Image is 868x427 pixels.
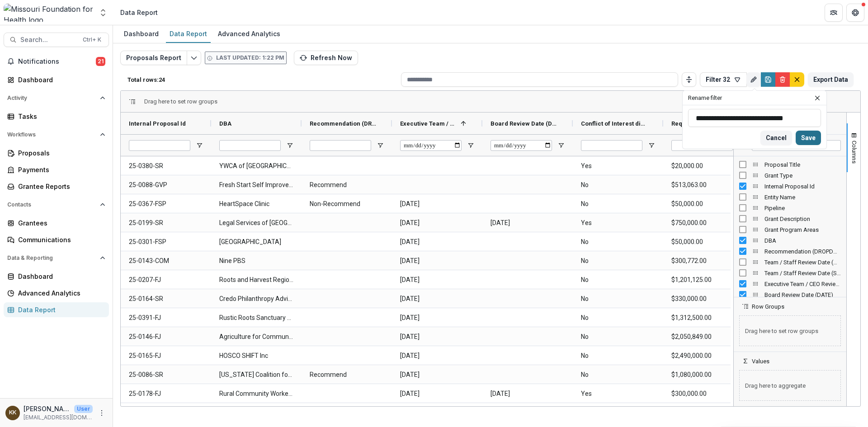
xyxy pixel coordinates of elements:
[310,176,384,194] span: Recommend
[196,142,203,149] button: Open Filter Menu
[491,385,565,403] span: [DATE]
[144,98,217,105] span: Drag here to set row groups
[581,290,655,308] span: No
[129,252,203,270] span: 25-0143-COM
[4,54,109,69] button: Notifications21
[129,366,203,384] span: 25-0086-SR
[734,213,846,224] div: Grant Description Column
[219,290,293,308] span: Credo Philanthropy Advisors, LLP
[775,72,790,87] button: Delete
[400,290,474,308] span: [DATE]
[4,232,109,247] a: Communications
[734,267,846,278] div: Team / Staff Review Date (SHORT_TEXT) Column
[129,385,203,403] span: 25-0178-FJ
[4,145,109,160] a: Proposals
[581,385,655,403] span: Yes
[851,141,858,164] span: Columns
[4,127,109,142] button: Open Workflows
[310,140,371,151] input: Recommendation (DROPDOWN_LIST) Filter Input
[671,176,745,194] span: $513,063.00
[18,182,102,191] div: Grantee Reports
[734,278,846,289] div: Executive Team / CEO Review Date (DATE) Column
[20,36,77,44] span: Search...
[734,246,846,257] div: Recommendation (DROPDOWN_LIST) Column
[764,172,841,179] span: Grant Type
[764,216,841,222] span: Grant Description
[97,4,109,22] button: Open entity switcher
[581,328,655,346] span: No
[400,309,474,327] span: [DATE]
[400,366,474,384] span: [DATE]
[734,235,846,246] div: DBA Column
[764,291,841,298] span: Board Review Date (DATE)
[7,202,96,208] span: Contacts
[671,347,745,365] span: $2,490,000.00
[166,25,211,43] a: Data Report
[4,72,109,87] a: Dashboard
[4,197,109,212] button: Open Contacts
[4,216,109,230] a: Grantees
[671,252,745,270] span: $300,772.00
[129,328,203,346] span: 25-0146-FJ
[671,328,745,346] span: $2,050,849.00
[764,205,841,211] span: Pipeline
[581,176,655,194] span: No
[129,233,203,251] span: 25-0301-FSP
[129,195,203,213] span: 25-0367-FSP
[400,328,474,346] span: [DATE]
[144,98,217,105] div: Row Groups
[764,194,841,201] span: Entity Name
[18,305,102,314] div: Data Report
[219,328,293,346] span: Agriculture for Community Restoration Economic Justice & Sustainability
[491,214,565,232] span: [DATE]
[683,91,826,105] header: Rename filter
[310,366,384,384] span: Recommend
[734,170,846,181] div: Grant Type Column
[219,271,293,289] span: Roots and Harvest Regional Food Hub
[216,54,284,62] p: Last updated: 1:22 PM
[219,214,293,232] span: Legal Services of [GEOGRAPHIC_DATA][US_STATE], Inc.
[671,140,733,151] input: Requested Amount Filter Input
[764,161,841,168] span: Proposal Title
[18,272,102,281] div: Dashboard
[219,309,293,327] span: Rustic Roots Sanctuary Co
[18,288,102,298] div: Advanced Analytics
[671,271,745,289] span: $1,201,125.00
[400,271,474,289] span: [DATE]
[117,6,161,19] nav: breadcrumb
[219,176,293,194] span: Fresh Start Self Improvement Center Inc
[764,237,841,244] span: DBA
[790,72,804,87] button: default
[400,195,474,213] span: [DATE]
[129,157,203,175] span: 25-0380-SR
[96,408,107,418] button: More
[74,405,93,413] p: User
[219,120,231,127] span: DBA
[671,233,745,251] span: $50,000.00
[310,195,384,213] span: Non-Recommend
[796,131,821,145] button: Save
[491,120,557,127] span: Board Review Date (DATE)
[581,347,655,365] span: No
[581,252,655,270] span: No
[467,142,474,149] button: Open Filter Menu
[294,51,358,65] button: Refresh Now
[746,72,761,87] button: Rename
[400,233,474,251] span: [DATE]
[581,214,655,232] span: Yes
[764,248,841,255] span: Recommendation (DROPDOWN_LIST)
[764,281,841,287] span: Executive Team / CEO Review Date (DATE)
[219,252,293,270] span: Nine PBS
[752,358,769,365] span: Values
[4,269,109,284] a: Dashboard
[671,120,725,127] span: Requested Amount
[18,218,102,228] div: Grantees
[24,404,71,413] p: [PERSON_NAME]
[4,91,109,105] button: Open Activity
[581,120,648,127] span: Conflict of Interest disclosed? (SINGLE_RESPONSE)
[760,131,792,145] button: Cancel
[581,366,655,384] span: No
[764,259,841,266] span: Team / Staff Review Date (DATE)
[18,75,102,84] div: Dashboard
[18,58,96,66] span: Notifications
